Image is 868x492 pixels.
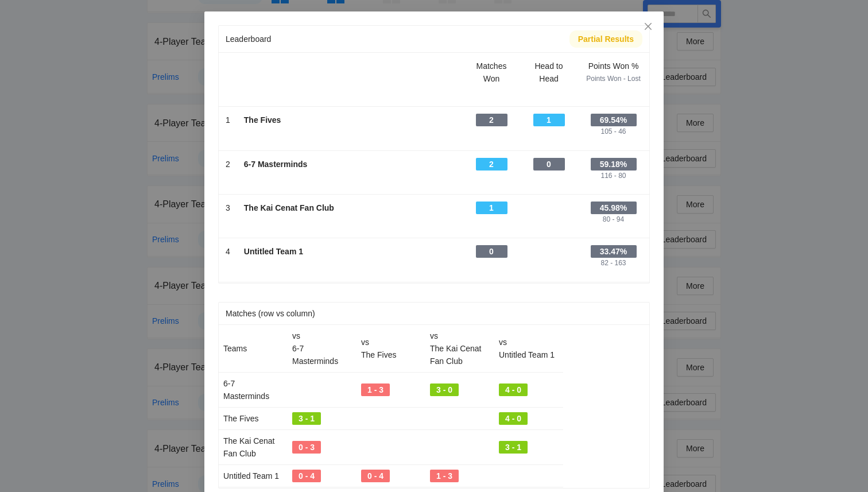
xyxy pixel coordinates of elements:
[470,60,513,85] div: Matches Won
[226,126,230,137] div: -
[292,330,352,342] div: vs
[223,377,283,402] div: 6-7 Masterminds
[292,342,352,367] div: 6-7 Masterminds
[533,114,565,126] div: 1
[244,214,456,225] div: -
[361,383,390,396] div: 1 - 3
[226,171,230,181] div: -
[226,28,569,50] div: Leaderboard
[430,470,459,482] div: 1 - 3
[476,245,507,258] div: 0
[226,303,642,324] div: Matches (row vs column)
[476,202,507,214] div: 1
[591,245,637,258] div: 33.47%
[548,202,550,212] div: -
[490,258,493,269] div: -
[223,435,283,460] div: The Kai Cenat Fan Club
[533,158,565,171] div: 0
[633,11,664,42] button: Close
[600,258,626,269] div: 82 - 163
[244,126,456,137] div: -
[603,214,624,225] div: 80 - 94
[244,258,456,269] div: -
[361,470,390,482] div: 0 - 4
[226,258,230,269] div: -
[548,245,550,256] div: -
[578,33,634,45] div: Partial Results
[490,126,493,137] div: -
[476,114,507,126] div: 2
[591,202,637,214] div: 45.98%
[499,441,528,454] div: 3 - 1
[591,114,637,126] div: 69.54%
[223,342,283,355] div: Teams
[499,336,559,348] div: vs
[244,247,303,256] b: Untitled Team 1
[292,441,321,454] div: 0 - 3
[226,114,230,126] div: 1
[490,214,493,225] div: -
[226,158,230,171] div: 2
[548,126,550,137] div: -
[244,160,307,169] b: 6-7 Masterminds
[292,412,321,425] div: 3 - 1
[244,115,281,125] b: The Fives
[584,73,642,84] div: Points Won - Lost
[226,245,230,258] div: 4
[361,348,421,361] div: The Fives
[600,171,626,181] div: 116 - 80
[584,60,642,72] div: Points Won %
[292,470,321,482] div: 0 - 4
[223,412,283,425] div: The Fives
[600,126,626,137] div: 105 - 46
[244,203,334,212] b: The Kai Cenat Fan Club
[644,22,653,31] span: close
[361,336,421,348] div: vs
[548,171,550,181] div: -
[490,171,493,181] div: -
[476,158,507,171] div: 2
[591,158,637,171] div: 59.18%
[499,383,528,396] div: 4 - 0
[499,412,528,425] div: 4 - 0
[244,171,456,181] div: -
[430,330,490,342] div: vs
[430,383,459,396] div: 3 - 0
[223,470,283,482] div: Untitled Team 1
[527,60,571,85] div: Head to Head
[499,348,559,361] div: Untitled Team 1
[430,342,490,367] div: The Kai Cenat Fan Club
[226,214,230,225] div: -
[226,202,230,214] div: 3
